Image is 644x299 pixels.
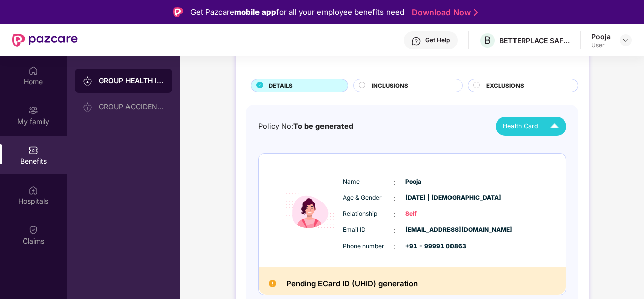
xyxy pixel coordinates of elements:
img: svg+xml;base64,PHN2ZyBpZD0iQ2xhaW0iIHhtbG5zPSJodHRwOi8vd3d3LnczLm9yZy8yMDAwL3N2ZyIgd2lkdGg9IjIwIi... [28,225,38,235]
img: svg+xml;base64,PHN2ZyB3aWR0aD0iMjAiIGhlaWdodD0iMjAiIHZpZXdCb3g9IjAgMCAyMCAyMCIgZmlsbD0ibm9uZSIgeG... [83,102,93,112]
div: BETTERPLACE SAFETY SOLUTIONS PRIVATE LIMITED [499,36,570,45]
h2: Pending ECard ID (UHID) generation [286,277,418,290]
img: svg+xml;base64,PHN2ZyBpZD0iRHJvcGRvd24tMzJ4MzIiIHhtbG5zPSJodHRwOi8vd3d3LnczLm9yZy8yMDAwL3N2ZyIgd2... [622,36,630,44]
a: Download Now [412,7,475,18]
button: Health Card [496,117,566,136]
span: To be generated [293,122,353,130]
span: : [393,176,395,188]
span: Email ID [343,225,393,235]
img: Logo [173,7,183,17]
div: GROUP ACCIDENTAL INSURANCE [99,103,164,111]
span: Age & Gender [343,193,393,203]
span: : [393,193,395,204]
span: Health Card [503,121,538,131]
img: Pending [269,280,276,287]
div: Get Help [425,36,450,44]
img: icon [280,169,340,252]
span: : [393,225,395,236]
img: New Pazcare Logo [12,34,78,47]
span: +91 - 99991 00863 [405,242,456,251]
span: : [393,241,395,252]
span: Phone number [343,242,393,251]
div: Get Pazcare for all your employee benefits need [190,6,404,18]
span: B [484,34,491,46]
img: svg+xml;base64,PHN2ZyB3aWR0aD0iMjAiIGhlaWdodD0iMjAiIHZpZXdCb3g9IjAgMCAyMCAyMCIgZmlsbD0ibm9uZSIgeG... [28,105,38,115]
img: svg+xml;base64,PHN2ZyB3aWR0aD0iMjAiIGhlaWdodD0iMjAiIHZpZXdCb3g9IjAgMCAyMCAyMCIgZmlsbD0ibm9uZSIgeG... [83,76,93,86]
img: Stroke [474,7,478,18]
div: Pooja [591,32,611,41]
span: Name [343,177,393,187]
span: Relationship [343,209,393,219]
img: svg+xml;base64,PHN2ZyBpZD0iSG9tZSIgeG1sbnM9Imh0dHA6Ly93d3cudzMub3JnLzIwMDAvc3ZnIiB3aWR0aD0iMjAiIG... [28,66,38,76]
strong: mobile app [234,7,276,17]
span: INCLUSIONS [372,81,408,90]
img: svg+xml;base64,PHN2ZyBpZD0iQmVuZWZpdHMiIHhtbG5zPSJodHRwOi8vd3d3LnczLm9yZy8yMDAwL3N2ZyIgd2lkdGg9Ij... [28,145,38,155]
span: Self [405,209,456,219]
div: GROUP HEALTH INSURANCE [99,76,164,86]
span: [DATE] | [DEMOGRAPHIC_DATA] [405,193,456,203]
span: : [393,209,395,220]
span: DETAILS [269,81,293,90]
div: Policy No: [258,121,353,132]
span: [EMAIL_ADDRESS][DOMAIN_NAME] [405,225,456,235]
span: Pooja [405,177,456,187]
span: EXCLUSIONS [486,81,524,90]
div: User [591,41,611,49]
img: svg+xml;base64,PHN2ZyBpZD0iSG9zcGl0YWxzIiB4bWxucz0iaHR0cDovL3d3dy53My5vcmcvMjAwMC9zdmciIHdpZHRoPS... [28,185,38,195]
img: Icuh8uwCUCF+XjCZyLQsAKiDCM9HiE6CMYmKQaPGkZKaA32CAAACiQcFBJY0IsAAAAASUVORK5CYII= [546,117,563,135]
img: svg+xml;base64,PHN2ZyBpZD0iSGVscC0zMngzMiIgeG1sbnM9Imh0dHA6Ly93d3cudzMub3JnLzIwMDAvc3ZnIiB3aWR0aD... [411,36,421,46]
